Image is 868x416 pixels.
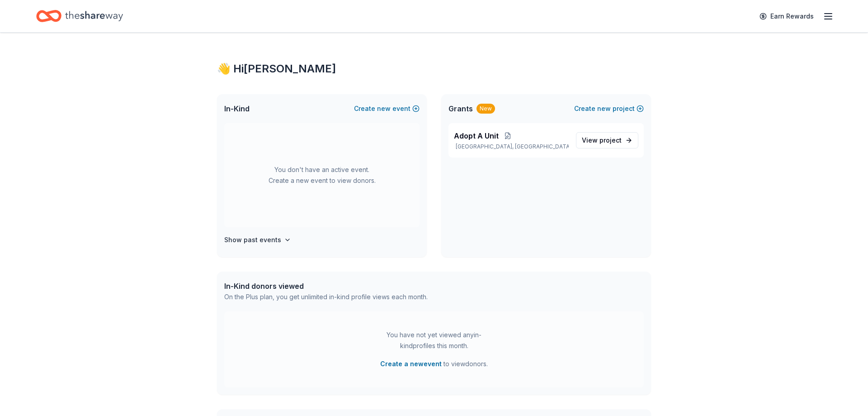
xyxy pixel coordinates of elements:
[224,234,281,245] h4: Show past events
[224,103,250,114] span: In-Kind
[224,292,428,302] div: On the Plus plan, you get unlimited in-kind profile views each month.
[224,123,420,227] div: You don't have an active event. Create a new event to view donors.
[454,130,499,141] span: Adopt A Unit
[217,62,651,76] div: 👋 Hi [PERSON_NAME]
[754,8,819,24] a: Earn Rewards
[380,359,488,369] span: to view donors .
[377,330,491,351] div: You have not yet viewed any in-kind profiles this month.
[582,135,622,146] span: View
[377,103,391,114] span: new
[448,103,473,114] span: Grants
[454,143,569,150] p: [GEOGRAPHIC_DATA], [GEOGRAPHIC_DATA]
[574,103,644,114] button: Createnewproject
[597,103,611,114] span: new
[380,359,442,369] button: Create a newevent
[599,136,622,144] span: project
[576,132,638,148] a: View project
[224,281,428,292] div: In-Kind donors viewed
[224,234,291,245] button: Show past events
[36,5,123,27] a: Home
[476,104,495,114] div: New
[354,103,420,114] button: Createnewevent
